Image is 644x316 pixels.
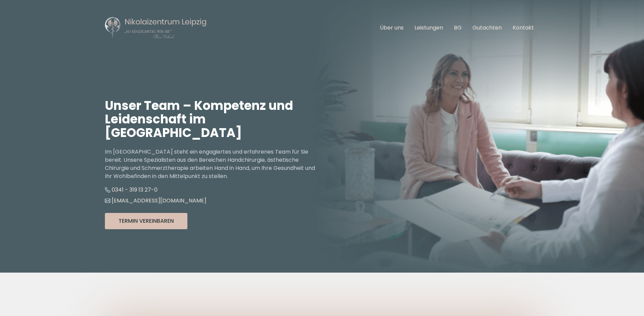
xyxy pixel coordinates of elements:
a: Über uns [380,24,404,32]
a: BG [454,24,462,32]
a: Gutachten [473,24,502,32]
a: [EMAIL_ADDRESS][DOMAIN_NAME] [105,197,206,204]
h1: Unser Team – Kompetenz und Leidenschaft im [GEOGRAPHIC_DATA] [105,99,322,140]
p: Im [GEOGRAPHIC_DATA] steht ein engagiertes und erfahrenes Team für Sie bereit. Unsere Spezialiste... [105,148,322,180]
a: 0341 - 319 13 27-0 [105,186,158,194]
a: Kontakt [513,24,534,32]
a: Leistungen [415,24,443,32]
button: Termin Vereinbaren [105,213,187,229]
img: Nikolaizentrum Leipzig Logo [105,16,207,39]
